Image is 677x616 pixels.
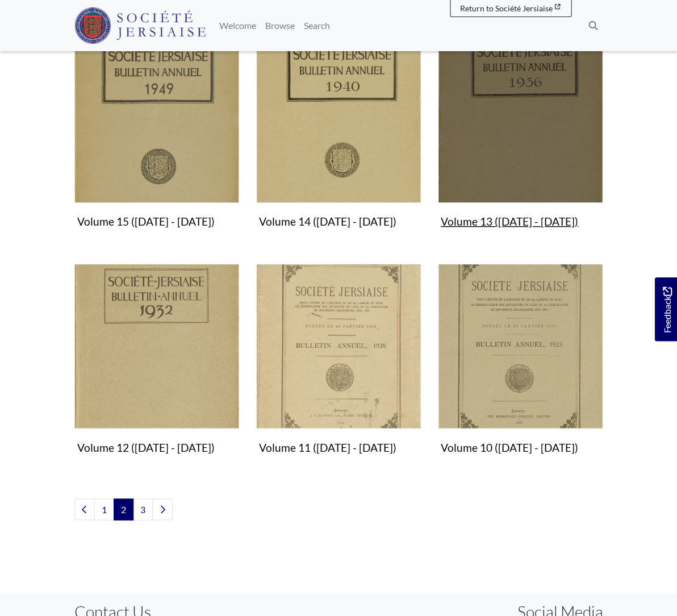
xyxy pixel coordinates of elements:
[429,38,611,250] div: Subcollection
[152,498,173,520] a: Next page
[66,264,248,476] div: Subcollection
[114,498,133,520] span: Goto page 2
[74,38,239,203] img: Volume 15 (1949 - 1952)
[74,264,239,459] a: Volume 12 (1932 - 1935) Volume 12 ([DATE] - [DATE])
[74,7,206,44] img: Société Jersiaise
[654,277,677,341] a: Would you like to provide feedback?
[261,14,299,37] a: Browse
[74,498,603,520] nav: pagination
[438,38,603,203] img: Volume 13 (1936 - 1939)
[459,3,552,13] span: Return to Société Jersiaise
[66,38,248,250] div: Subcollection
[74,38,239,233] a: Volume 15 (1949 - 1952) Volume 15 ([DATE] - [DATE])
[299,14,335,37] a: Search
[438,38,603,233] a: Volume 13 (1936 - 1939) Volume 13 ([DATE] - [DATE])
[94,498,114,520] a: Goto page 1
[256,38,421,203] img: Volume 14 (1940 - 1948)
[438,264,603,459] a: Volume 10 (1923 - 1927) Volume 10 ([DATE] - [DATE])
[248,264,429,476] div: Subcollection
[256,264,421,459] a: Volume 11 (1928 - 1931) Volume 11 ([DATE] - [DATE])
[256,264,421,428] img: Volume 11 (1928 - 1931)
[256,38,421,233] a: Volume 14 (1940 - 1948) Volume 14 ([DATE] - [DATE])
[133,498,153,520] a: Goto page 3
[248,38,429,250] div: Subcollection
[215,14,261,37] a: Welcome
[74,498,95,520] a: Previous page
[429,264,611,476] div: Subcollection
[74,264,239,428] img: Volume 12 (1932 - 1935)
[660,286,674,332] span: Feedback
[438,264,603,428] img: Volume 10 (1923 - 1927)
[74,5,206,47] a: Société Jersiaise logo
